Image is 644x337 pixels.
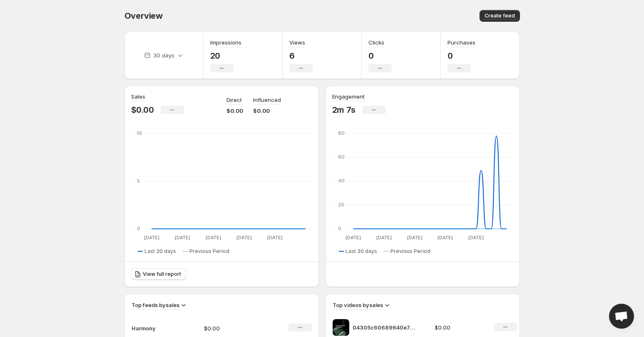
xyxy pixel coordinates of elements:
span: Create feed [485,12,515,19]
text: 60 [338,154,345,160]
p: $0.00 [226,107,243,115]
h3: Views [289,38,305,47]
text: [DATE] [205,235,221,240]
span: Last 30 days [346,248,377,255]
p: 6 [289,51,313,61]
span: Previous Period [390,248,430,255]
text: [DATE] [267,235,282,240]
h3: Top videos by sales [333,301,383,309]
p: $0.00 [435,323,484,332]
text: [DATE] [236,235,251,240]
text: 0 [338,225,341,231]
p: $0.00 [131,105,154,115]
text: 20 [338,202,344,208]
p: $0.00 [253,107,281,115]
h3: Impressions [210,38,241,47]
span: Previous Period [189,248,229,255]
p: 2m 7s [332,105,356,115]
h3: Clicks [368,38,384,47]
text: [DATE] [438,235,453,240]
p: Direct [226,96,242,104]
p: 0 [368,51,392,61]
text: 40 [338,178,345,184]
text: 10 [137,130,142,136]
span: Overview [124,11,163,21]
h3: Top feeds by sales [132,301,179,309]
button: Create feed [480,10,520,22]
text: [DATE] [144,235,159,240]
text: 80 [338,130,345,136]
h3: Engagement [332,92,365,101]
p: Harmony [132,324,173,332]
h3: Sales [131,92,145,101]
text: [DATE] [174,235,190,240]
text: [DATE] [407,235,422,240]
text: [DATE] [346,235,361,240]
span: Last 30 days [144,248,176,255]
a: View full report [131,268,186,280]
text: 5 [137,178,140,184]
text: 0 [137,225,140,231]
text: [DATE] [376,235,391,240]
a: Open chat [609,304,634,329]
p: $0.00 [204,324,263,332]
img: 04305c60689640e79728d531b89931ab [333,319,349,336]
p: Influenced [253,96,281,104]
p: 20 [210,51,241,61]
h3: Purchases [448,38,475,47]
text: [DATE] [468,235,483,240]
span: View full report [143,271,181,278]
p: 0 [448,51,475,61]
p: 30 days [153,51,174,59]
p: 04305c60689640e79728d531b89931ab [353,323,415,332]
